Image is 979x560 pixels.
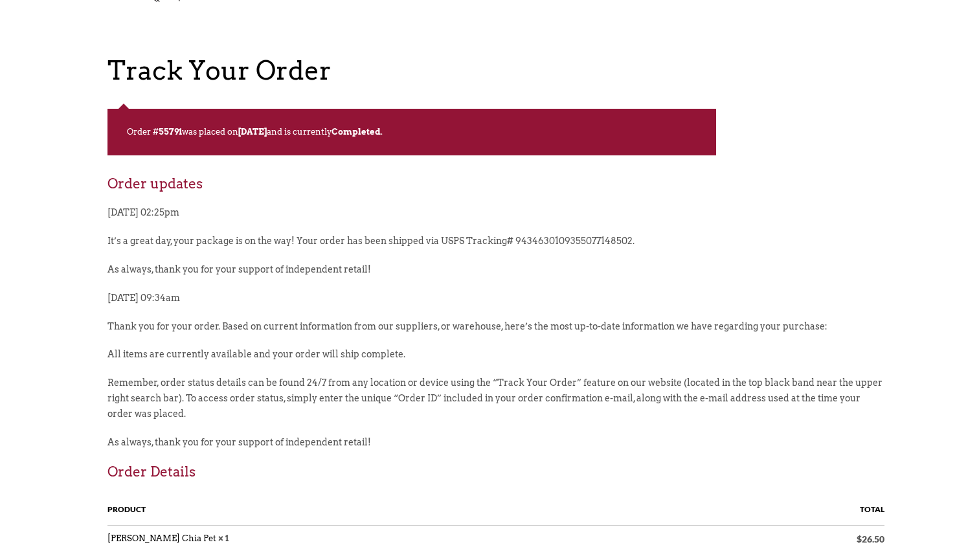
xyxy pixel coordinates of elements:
h2: Order Details [107,463,884,493]
p: As always, thank you for your support of independent retail! [107,435,884,464]
th: Total [557,494,884,526]
p: [DATE] 09:34am [107,291,884,319]
p: Thank you for your order. Based on current information from our suppliers, or warehouse, here’s t... [107,319,884,348]
a: [PERSON_NAME] Chia Pet [107,533,216,543]
p: Order # was placed on and is currently . [107,109,716,155]
p: Remember, order status details can be found 24/7 from any location or device using the “Track You... [107,375,884,434]
strong: × 1 [218,533,229,543]
p: All items are currently available and your order will ship complete. [107,347,884,375]
h1: Track Your Order [107,55,884,86]
span: $ [857,533,862,544]
h2: Order updates [107,175,884,205]
p: [DATE] 02:25pm [107,205,884,234]
p: It’s a great day, your package is on the way! Your order has been shipped via USPS Tracking# 9434... [107,234,884,262]
th: Product [107,494,557,526]
p: As always, thank you for your support of independent retail! [107,262,884,291]
mark: [DATE] [238,127,267,137]
mark: Completed [332,127,381,137]
bdi: 26.50 [857,533,884,544]
mark: 55791 [159,127,182,137]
